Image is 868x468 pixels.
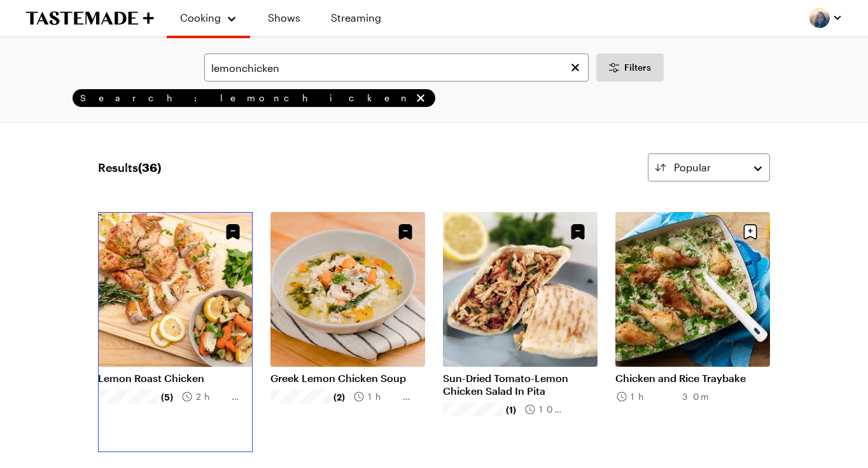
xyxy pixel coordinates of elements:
img: Profile picture [809,8,830,28]
span: Popular [674,160,711,175]
button: Cooking [179,5,237,31]
span: Search: lemonchicken [80,92,411,104]
a: Lemon Roast Chicken [98,372,253,385]
button: Popular [648,153,770,181]
button: Unsave Recipe [393,220,417,244]
button: Profile picture [809,8,843,28]
button: remove Search: lemonchicken [414,91,428,105]
a: Sun-Dried Tomato-Lemon Chicken Salad In Pita [443,372,598,397]
a: Chicken and Rice Traybake [615,372,770,385]
span: ( 36 ) [138,160,161,174]
button: Desktop filters [596,53,664,82]
button: Unsave Recipe [566,220,590,244]
a: Greek Lemon Chicken Soup [270,372,425,385]
button: Save recipe [738,220,762,244]
button: Clear search [568,60,582,74]
span: Cooking [180,11,221,24]
input: Search for a Recipe [204,53,589,82]
span: Results [98,159,161,176]
span: Filters [624,61,651,74]
button: Unsave Recipe [221,220,245,244]
a: To Tastemade Home Page [25,11,154,25]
